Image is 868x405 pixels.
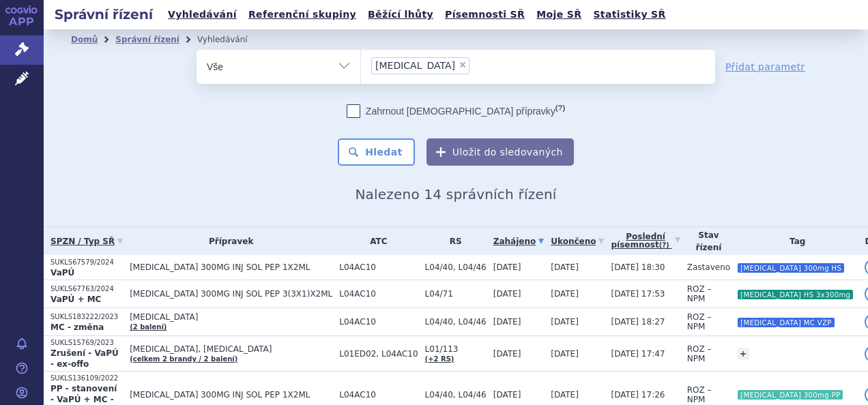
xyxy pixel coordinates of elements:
span: [MEDICAL_DATA], [MEDICAL_DATA] [130,344,332,354]
span: L04AC10 [339,390,418,400]
span: [DATE] [551,390,579,400]
a: Písemnosti SŘ [441,5,529,24]
i: [MEDICAL_DATA] MC VZP [738,318,835,327]
span: L04AC10 [339,317,418,327]
a: Referenční skupiny [244,5,360,24]
span: [DATE] [551,262,579,272]
a: Domů [71,35,98,44]
a: (celkem 2 brandy / 2 balení) [130,355,237,363]
a: Vyhledávání [164,5,241,24]
span: ROZ – NPM [687,385,712,404]
a: Zahájeno [493,232,544,251]
button: Uložit do sledovaných [426,138,574,166]
p: SUKLS67579/2024 [50,258,123,267]
span: [DATE] [493,317,521,327]
span: L04/40, L04/46 [425,390,487,400]
th: RS [418,227,487,255]
a: Běžící lhůty [364,5,437,24]
p: SUKLS67763/2024 [50,284,123,294]
span: [DATE] [493,349,521,359]
a: Správní řízení [115,35,179,44]
i: [MEDICAL_DATA] HS 3x300mg [738,290,853,299]
span: ROZ – NPM [687,284,712,303]
span: [DATE] [493,390,521,400]
span: [MEDICAL_DATA] 300MG INJ SOL PEP 3(3X1)X2ML [130,289,332,299]
a: (2 balení) [130,323,167,331]
abbr: (?) [659,241,669,250]
a: Ukončeno [551,232,604,251]
span: L01ED02, L04AC10 [339,349,418,359]
a: Přidat parametr [725,60,805,74]
h2: Správní řízení [44,5,164,24]
span: L04/71 [425,289,487,299]
a: SPZN / Typ SŘ [50,232,123,251]
th: Přípravek [123,227,332,255]
span: [MEDICAL_DATA] 300MG INJ SOL PEP 1X2ML [130,262,332,272]
span: ROZ – NPM [687,312,712,331]
strong: VaPÚ [50,268,74,277]
span: Zastaveno [687,262,730,272]
a: + [737,348,749,360]
li: Vyhledávání [197,29,265,50]
span: [DATE] 17:47 [611,349,665,359]
span: [MEDICAL_DATA] [375,61,455,70]
span: L04AC10 [339,289,418,299]
button: Hledat [338,138,415,166]
strong: MC - změna [50,322,104,332]
span: [DATE] [551,349,579,359]
a: Poslednípísemnost(?) [611,227,680,255]
span: [MEDICAL_DATA] 300MG INJ SOL PEP 1X2ML [130,390,332,400]
input: [MEDICAL_DATA] [474,57,481,74]
abbr: (?) [555,104,565,112]
span: L04/40, L04/46 [425,262,487,272]
i: [MEDICAL_DATA] 300mg PP [738,390,843,400]
span: [DATE] [551,289,579,299]
span: L01/113 [425,344,487,354]
strong: Zrušení - VaPÚ - ex-offo [50,348,119,369]
span: L04/40, L04/46 [425,317,487,327]
span: [DATE] 18:27 [611,317,665,327]
strong: VaPÚ + MC [50,295,101,304]
th: ATC [332,227,418,255]
span: [DATE] 17:53 [611,289,665,299]
th: Stav řízení [680,227,730,255]
span: [DATE] 18:30 [611,262,665,272]
p: SUKLS136109/2022 [50,374,123,383]
span: [DATE] [493,262,521,272]
a: (+2 RS) [425,355,454,363]
span: ROZ – NPM [687,344,712,363]
span: [MEDICAL_DATA] [130,312,332,322]
span: [DATE] 17:26 [611,390,665,400]
a: Statistiky SŘ [589,5,669,24]
th: Tag [730,227,858,255]
p: SUKLS183222/2023 [50,312,123,322]
span: L04AC10 [339,262,418,272]
p: SUKLS15769/2023 [50,338,123,348]
label: Zahrnout [DEMOGRAPHIC_DATA] přípravky [347,104,565,118]
span: [DATE] [551,317,579,327]
span: [DATE] [493,289,521,299]
span: × [459,61,467,69]
i: [MEDICAL_DATA] 300mg HS [738,263,844,273]
span: Nalezeno 14 správních řízení [355,186,556,202]
a: Moje SŘ [532,5,585,24]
